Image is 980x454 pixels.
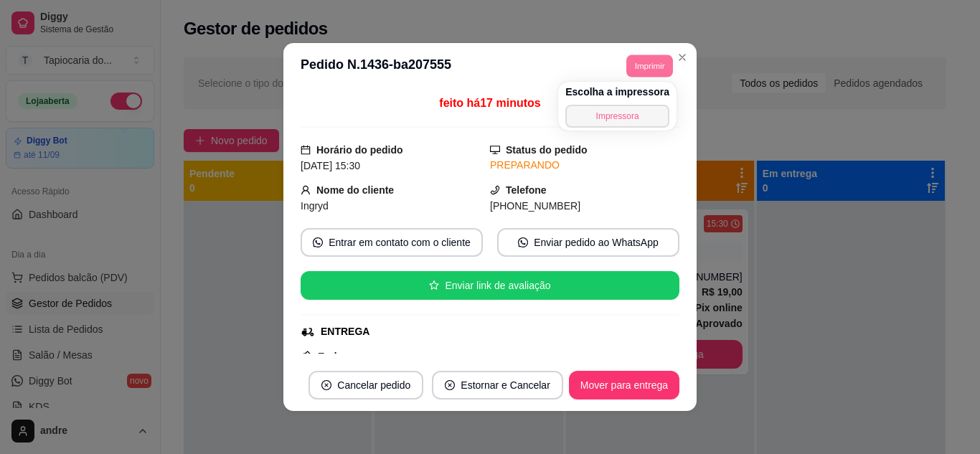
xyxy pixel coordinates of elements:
button: Mover para entrega [569,371,679,399]
strong: Endereço [318,351,364,362]
span: desktop [490,145,500,155]
h3: Pedido N. 1436-ba207555 [301,55,451,77]
span: [DATE] 15:30 [301,160,360,171]
span: Ingryd [301,200,329,212]
strong: Horário do pedido [316,144,403,156]
button: Impressora [565,105,669,128]
button: close-circleEstornar e Cancelar [432,371,563,399]
span: close-circle [445,380,455,390]
button: Imprimir [626,55,673,77]
button: whats-appEnviar pedido ao WhatsApp [497,228,679,257]
h4: Escolha a impressora [565,85,669,99]
div: PREPARANDO [490,158,679,173]
strong: Telefone [506,184,547,196]
strong: Status do pedido [506,144,588,156]
button: whats-appEntrar em contato com o cliente [301,228,483,257]
span: whats-app [313,237,323,247]
span: user [301,185,311,195]
span: feito há 17 minutos [439,97,540,109]
div: ENTREGA [321,324,369,339]
span: close-circle [321,380,331,390]
span: star [429,280,439,290]
span: pushpin [301,350,312,361]
button: close-circleCancelar pedido [308,371,423,399]
span: phone [490,185,500,195]
button: Close [671,46,694,69]
button: starEnviar link de avaliação [301,271,679,300]
span: whats-app [518,237,528,247]
span: [PHONE_NUMBER] [490,200,580,212]
span: calendar [301,145,311,155]
strong: Nome do cliente [316,184,394,196]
